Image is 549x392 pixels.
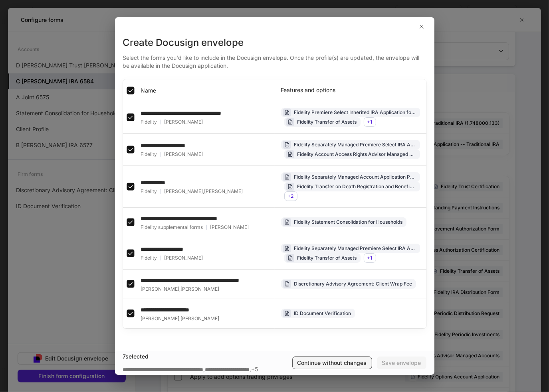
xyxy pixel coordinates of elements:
span: [PERSON_NAME] [165,188,203,195]
span: [PERSON_NAME] [181,315,220,322]
div: ID Document Verification [294,309,351,317]
span: Name [141,87,157,95]
div: Fidelity Transfer of Assets [297,254,357,262]
div: Create Docusign envelope [123,36,426,49]
div: , [165,188,243,195]
div: , [141,315,220,322]
th: Features and options [275,79,426,101]
div: Fidelity [141,119,222,125]
div: Discretionary Advisory Agreement: Client Wrap Fee [294,280,412,288]
div: 7 selected [123,353,292,360]
div: Fidelity [141,255,203,261]
button: Save envelope [377,357,426,369]
div: Fidelity Account Access Rights Advisor Managed Accounts [297,150,416,158]
span: + 1 [367,255,373,261]
span: [PERSON_NAME] [141,315,180,322]
span: [PERSON_NAME] [141,286,180,292]
button: Continue without changes [292,357,372,369]
div: Continue without changes [297,359,367,367]
div: Fidelity [141,151,203,158]
span: +5 [252,365,258,374]
span: [PERSON_NAME] [210,224,249,230]
div: Fidelity Premiere Select Inherited IRA Application for Trusts [294,108,416,116]
div: Fidelity Separately Managed Premiere Select IRA Application -- Traditional IRA [294,141,416,148]
span: [PERSON_NAME] [204,188,243,195]
div: Save envelope [382,359,421,367]
div: , , [123,365,258,374]
div: Fidelity Transfer of Assets [297,118,357,126]
span: + 1 [367,119,373,125]
div: Fidelity [141,188,243,195]
div: Fidelity supplemental forms [141,224,249,230]
span: [PERSON_NAME] [165,151,203,158]
div: Fidelity Separately Managed Premiere Select IRA Application -- Traditional IRA [294,244,416,252]
span: + 2 [288,193,294,199]
span: [PERSON_NAME] [165,119,203,125]
div: Fidelity Transfer on Death Registration and Beneficiary Designation [297,183,416,190]
span: [PERSON_NAME] [181,286,220,292]
div: Fidelity Statement Consolidation for Households [294,218,403,226]
div: Select the forms you'd like to include in the Docusign envelope. Once the profile(s) are updated,... [123,49,426,70]
div: , [141,286,220,292]
div: Fidelity Separately Managed Account Application Personal Registrations -- Joint [294,173,416,181]
span: [PERSON_NAME] [165,255,203,261]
